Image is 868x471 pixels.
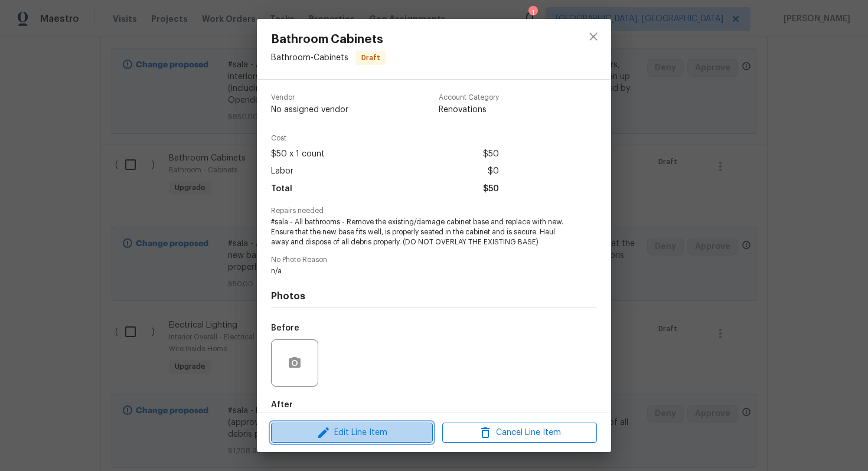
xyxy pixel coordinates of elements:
[446,426,593,440] span: Cancel Line Item
[357,52,385,64] span: Draft
[579,22,608,51] button: close
[271,33,386,46] span: Bathroom Cabinets
[271,54,348,62] span: Bathroom - Cabinets
[439,104,499,116] span: Renovations
[271,324,299,332] h5: Before
[271,146,325,163] span: $50 x 1 count
[271,217,564,247] span: #sala - All bathrooms - Remove the existing/damage cabinet base and replace with new. Ensure that...
[275,426,429,440] span: Edit Line Item
[442,423,597,443] button: Cancel Line Item
[528,7,537,19] div: 1
[488,163,499,180] span: $0
[271,104,348,116] span: No assigned vendor
[483,181,499,198] span: $50
[271,135,499,142] span: Cost
[271,94,348,102] span: Vendor
[271,266,564,276] span: n/a
[271,290,597,302] h4: Photos
[271,207,597,215] span: Repairs needed
[271,401,293,409] h5: After
[271,181,292,198] span: Total
[483,146,499,163] span: $50
[271,163,293,180] span: Labor
[271,423,433,443] button: Edit Line Item
[271,256,597,264] span: No Photo Reason
[439,94,499,102] span: Account Category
